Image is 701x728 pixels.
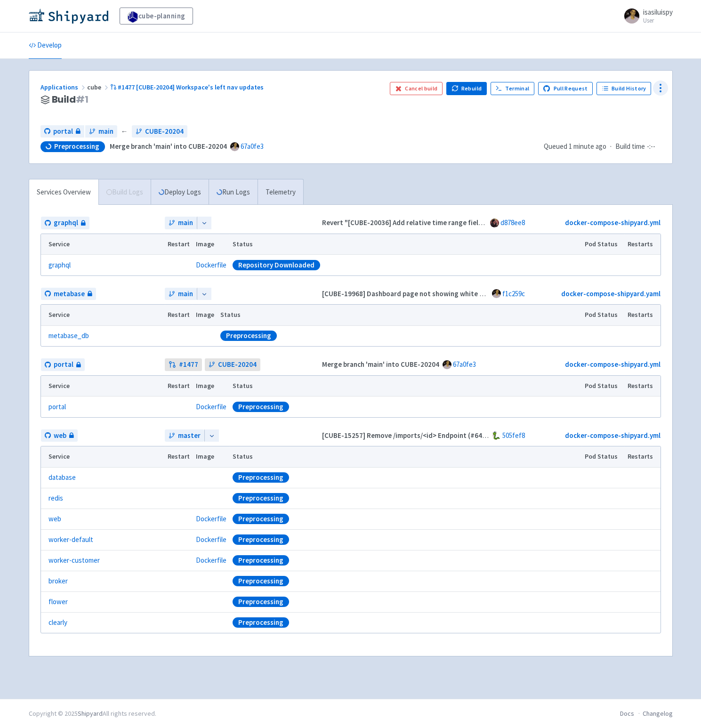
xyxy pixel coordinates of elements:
[29,709,156,719] div: Copyright © 2025 All rights reserved.
[624,376,660,396] th: Restarts
[178,430,201,441] span: master
[178,218,193,228] span: main
[581,234,624,255] th: Pod Status
[196,260,226,269] a: Dockerfile
[193,446,229,467] th: Image
[561,289,661,298] a: docker-compose-shipyard.yaml
[40,83,87,91] a: Applications
[233,576,289,586] div: Preprocessing
[76,93,89,106] span: # 1
[322,360,439,369] strong: Merge branch 'main' into CUBE-20204
[502,289,525,298] a: f1c259c
[624,305,660,325] th: Restarts
[565,431,661,440] a: docker-compose-shipyard.yml
[85,125,117,138] a: main
[193,234,229,255] th: Image
[178,289,193,299] span: main
[615,141,645,152] span: Build time
[229,376,581,396] th: Status
[596,82,651,95] a: Build History
[165,305,193,325] th: Restart
[217,305,581,325] th: Status
[98,126,113,137] span: main
[233,514,289,524] div: Preprocessing
[48,576,68,587] a: broker
[322,289,535,298] strong: [CUBE-19968] Dashboard page not showing white background (#83)
[78,709,103,718] a: Shipyard
[544,142,606,151] span: Queued
[322,218,532,227] strong: Revert "[CUBE-20036] Add relative time range fields (#356)" (#360)
[581,305,624,325] th: Pod Status
[145,126,184,137] span: CUBE-20204
[54,430,66,441] span: web
[120,8,193,24] a: cube-planning
[40,125,84,138] a: portal
[218,359,257,370] span: CUBE-20204
[581,376,624,396] th: Pod Status
[41,446,165,467] th: Service
[54,142,99,151] span: Preprocessing
[502,431,525,440] a: 505fef8
[544,141,661,152] div: ·
[569,142,606,151] time: 1 minute ago
[241,142,264,151] a: 67a0fe3
[48,555,100,566] a: worker-customer
[209,179,258,205] a: Run Logs
[500,218,525,227] a: d878ee8
[29,179,98,205] a: Services Overview
[233,555,289,566] div: Preprocessing
[619,8,673,24] a: isasiluispy User
[48,472,76,483] a: database
[54,218,78,228] span: graphql
[165,288,197,300] a: main
[258,179,303,205] a: Telemetry
[229,234,581,255] th: Status
[41,376,165,396] th: Service
[165,234,193,255] th: Restart
[643,709,673,718] a: Changelog
[52,94,89,105] span: Build
[446,82,487,95] button: Rebuild
[48,493,63,504] a: redis
[196,535,226,544] a: Dockerfile
[220,331,277,341] div: Preprocessing
[48,617,67,628] a: clearly
[643,17,673,24] small: User
[538,82,593,95] a: Pull Request
[48,331,89,341] a: metabase_db
[624,234,660,255] th: Restarts
[165,358,202,371] a: #1477
[233,402,289,412] div: Preprocessing
[193,305,217,325] th: Image
[41,358,85,371] a: portal
[41,429,78,442] a: web
[165,376,193,396] th: Restart
[390,82,443,95] button: Cancel build
[491,82,534,95] a: Terminal
[233,597,289,607] div: Preprocessing
[41,234,165,255] th: Service
[453,360,476,369] a: 67a0fe3
[620,709,634,718] a: Docs
[643,8,673,16] span: isasiluispy
[110,142,227,151] strong: Merge branch 'main' into CUBE-20204
[179,359,198,370] strong: # 1477
[29,32,62,59] a: Develop
[151,179,209,205] a: Deploy Logs
[29,8,108,24] img: Shipyard logo
[565,218,661,227] a: docker-compose-shipyard.yml
[205,358,260,371] a: CUBE-20204
[165,446,193,467] th: Restart
[229,446,581,467] th: Status
[322,431,492,440] strong: [CUBE-15257] Remove /imports/<id> Endpoint (#6418)
[165,429,204,442] a: master
[196,402,226,411] a: Dockerfile
[54,359,73,370] span: portal
[48,260,71,271] a: graphql
[233,534,289,545] div: Preprocessing
[41,217,89,229] a: graphql
[581,446,624,467] th: Pod Status
[41,305,165,325] th: Service
[233,472,289,483] div: Preprocessing
[121,126,128,137] span: ←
